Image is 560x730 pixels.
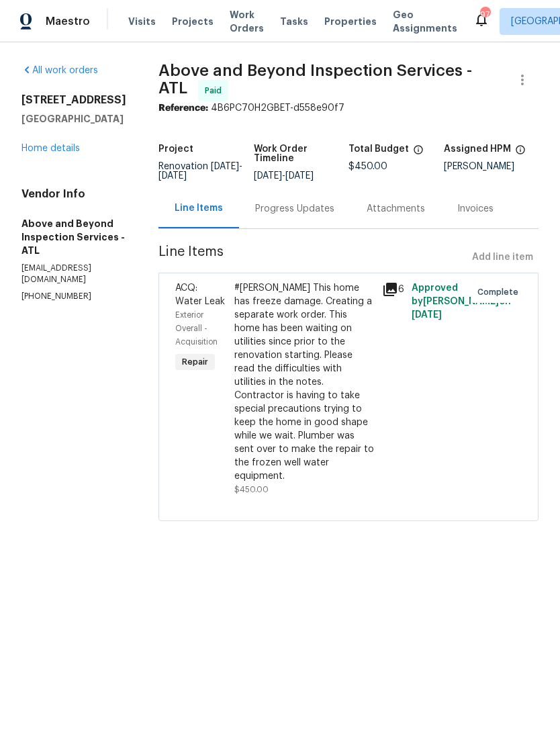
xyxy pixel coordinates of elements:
div: 6 [382,281,404,298]
span: Repair [177,355,214,369]
div: Invoices [457,202,494,216]
span: Tasks [280,17,308,26]
h2: [STREET_ADDRESS] [21,93,126,107]
div: [PERSON_NAME] [444,162,539,171]
span: Work Orders [230,8,264,35]
div: Attachments [367,202,425,216]
p: [PHONE_NUMBER] [21,291,126,302]
span: Visits [128,15,156,28]
h5: Project [158,144,193,154]
span: - [254,171,314,181]
span: The total cost of line items that have been proposed by Opendoor. This sum includes line items th... [413,144,424,162]
h4: Vendor Info [21,187,126,201]
span: Projects [172,15,214,28]
span: ACQ: Water Leak [175,283,225,306]
h5: Above and Beyond Inspection Services - ATL [21,217,126,257]
span: $450.00 [234,486,269,494]
span: [DATE] [211,162,239,171]
span: Complete [477,285,524,299]
p: [EMAIL_ADDRESS][DOMAIN_NAME] [21,263,126,285]
span: - [158,162,242,181]
span: Renovation [158,162,242,181]
span: Approved by [PERSON_NAME] on [412,283,511,320]
span: Line Items [158,245,467,270]
h5: Assigned HPM [444,144,511,154]
div: 97 [480,8,489,21]
a: Home details [21,144,80,153]
span: Properties [324,15,377,28]
span: [DATE] [412,310,442,320]
h5: Total Budget [348,144,409,154]
span: Geo Assignments [393,8,457,35]
span: [DATE] [254,171,282,181]
span: Maestro [46,15,90,28]
div: Line Items [175,201,223,215]
span: [DATE] [285,171,314,181]
span: Paid [205,84,227,97]
span: Exterior Overall - Acquisition [175,311,218,346]
span: Above and Beyond Inspection Services - ATL [158,62,472,96]
span: $450.00 [348,162,387,171]
div: Progress Updates [255,202,334,216]
span: [DATE] [158,171,187,181]
h5: Work Order Timeline [254,144,349,163]
h5: [GEOGRAPHIC_DATA] [21,112,126,126]
span: The hpm assigned to this work order. [515,144,526,162]
div: 4B6PC70H2GBET-d558e90f7 [158,101,539,115]
div: #[PERSON_NAME] This home has freeze damage. Creating a separate work order. This home has been wa... [234,281,374,483]
b: Reference: [158,103,208,113]
a: All work orders [21,66,98,75]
